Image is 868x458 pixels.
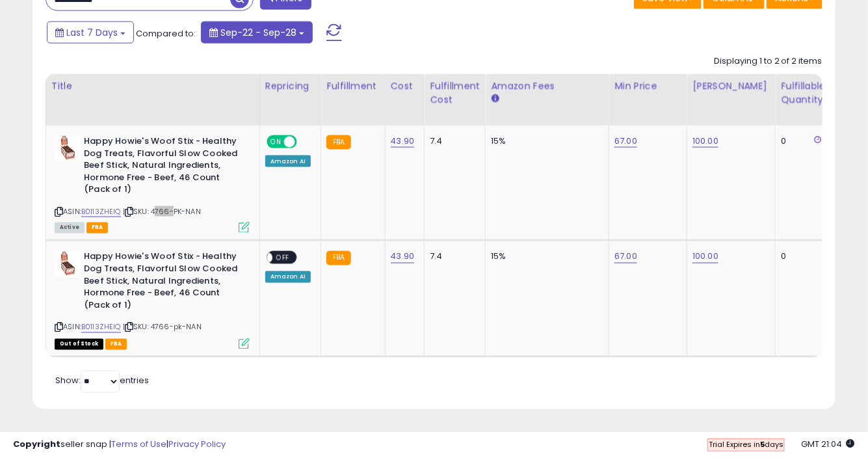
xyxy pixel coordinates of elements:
div: 7.4 [430,251,475,263]
span: Compared to: [136,27,196,40]
div: 15% [491,135,599,147]
div: Amazon Fees [491,79,603,93]
small: FBA [326,251,350,265]
span: FBA [105,339,127,350]
b: Happy Howie's Woof Stix - Healthy Dog Treats, Flavorful Slow Cooked Beef Stick, Natural Ingredien... [84,135,242,199]
div: Title [51,79,254,93]
a: 100.00 [692,135,718,148]
strong: Copyright [13,438,60,450]
span: All listings currently available for purchase on Amazon [55,222,85,234]
div: Repricing [265,79,315,93]
span: Sep-22 - Sep-28 [220,26,296,39]
b: Happy Howie's Woof Stix - Healthy Dog Treats, Flavorful Slow Cooked Beef Stick, Natural Ingredien... [84,251,242,315]
span: | SKU: 4766-pk-NAN [123,322,202,332]
span: OFF [295,137,316,148]
div: 0 [781,251,821,263]
div: ASIN: [55,251,250,347]
div: Amazon AI [265,271,311,283]
img: 41jH7C3g-UL._SL40_.jpg [55,135,81,161]
div: [PERSON_NAME] [692,79,770,93]
div: Fulfillment [326,79,379,93]
div: Fulfillment Cost [430,79,480,107]
span: Trial Expires in days [709,439,783,450]
span: All listings that are currently out of stock and unavailable for purchase on Amazon [55,339,103,350]
span: ON [268,137,284,148]
div: 0 [781,135,821,147]
a: Privacy Policy [168,438,226,450]
div: 15% [491,251,599,263]
a: 67.00 [614,250,637,263]
div: Cost [391,79,419,93]
span: | SKU: 4766-PK-NAN [123,206,201,217]
div: Min Price [614,79,681,93]
a: Terms of Use [111,438,166,450]
button: Last 7 Days [47,21,134,44]
a: B0113ZHEIQ [81,322,121,333]
div: 7.4 [430,135,475,147]
a: 67.00 [614,135,637,148]
a: 43.90 [391,135,415,148]
span: OFF [272,252,293,263]
a: B0113ZHEIQ [81,206,121,217]
a: 43.90 [391,250,415,263]
span: FBA [86,222,109,234]
small: FBA [326,135,350,150]
div: Displaying 1 to 2 of 2 items [714,55,822,68]
div: seller snap | | [13,438,226,451]
div: Amazon AI [265,155,311,167]
img: 41jH7C3g-UL._SL40_.jpg [55,251,81,277]
button: Sep-22 - Sep-28 [201,21,313,44]
span: Last 7 Days [66,26,118,39]
b: 5 [760,439,765,450]
span: Show: entries [55,375,149,387]
span: 2025-10-6 21:04 GMT [802,438,855,450]
small: Amazon Fees. [491,93,499,105]
div: ASIN: [55,135,250,232]
a: 100.00 [692,250,718,263]
div: Fulfillable Quantity [781,79,826,107]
